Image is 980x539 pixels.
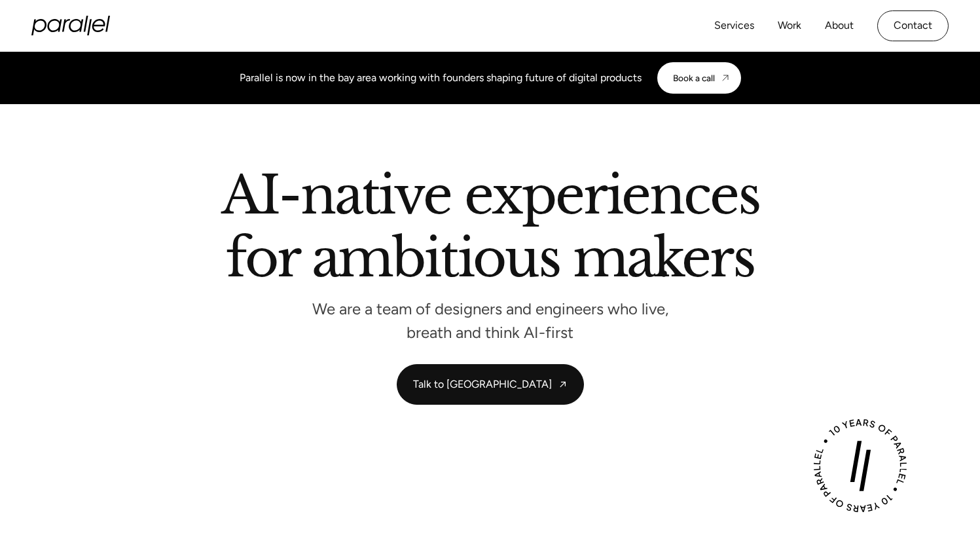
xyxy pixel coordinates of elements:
[294,303,687,338] p: We are a team of designers and engineers who live, breath and think AI-first
[657,62,741,94] a: Book a call
[778,16,801,35] a: Work
[825,16,854,35] a: About
[673,73,715,83] div: Book a call
[240,70,642,86] div: Parallel is now in the bay area working with founders shaping future of digital products
[714,16,754,35] a: Services
[720,73,731,83] img: CTA arrow image
[31,16,110,35] a: home
[117,170,863,289] h2: AI-native experiences for ambitious makers
[877,10,949,41] a: Contact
